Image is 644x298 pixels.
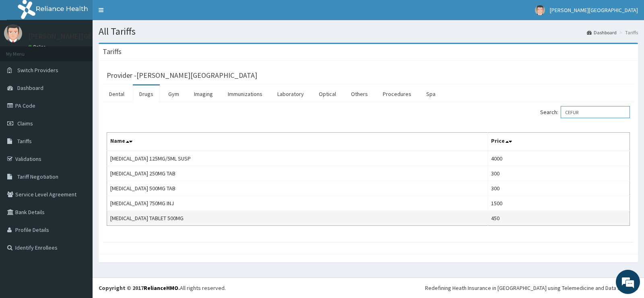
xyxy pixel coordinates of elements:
[28,33,147,40] p: [PERSON_NAME][GEOGRAPHIC_DATA]
[420,85,442,102] a: Spa
[28,44,47,50] a: Online
[17,138,32,145] span: Tariffs
[107,211,488,226] td: [MEDICAL_DATA] TABLET 500MG
[487,181,630,196] td: 300
[107,166,488,181] td: [MEDICAL_DATA] 250MG TAB
[561,106,630,118] input: Search:
[47,94,111,176] span: We're online!
[17,67,58,74] span: Switch Providers
[17,173,58,180] span: Tariff Negotiation
[487,151,630,166] td: 4000
[487,211,630,226] td: 450
[487,133,630,151] th: Price
[107,196,488,211] td: [MEDICAL_DATA] 750MG INJ
[617,29,638,36] li: Tariffs
[107,181,488,196] td: [MEDICAL_DATA] 500MG TAB
[144,284,178,292] a: RelianceHMO
[93,277,644,298] footer: All rights reserved.
[550,6,638,14] span: [PERSON_NAME][GEOGRAPHIC_DATA]
[17,84,43,92] span: Dashboard
[188,85,219,102] a: Imaging
[15,40,33,60] img: d_794563401_company_1708531726252_794563401
[103,85,131,102] a: Dental
[587,29,617,36] a: Dashboard
[425,284,638,292] div: Redefining Heath Insurance in [GEOGRAPHIC_DATA] using Telemedicine and Data Science!
[162,85,186,102] a: Gym
[487,166,630,181] td: 300
[312,85,343,102] a: Optical
[540,106,630,118] label: Search:
[487,196,630,211] td: 1500
[271,85,310,102] a: Laboratory
[376,85,418,102] a: Procedures
[132,4,151,23] div: Minimize live chat window
[221,85,269,102] a: Immunizations
[4,24,22,42] img: User Image
[107,72,257,79] h3: Provider - [PERSON_NAME][GEOGRAPHIC_DATA]
[17,120,33,127] span: Claims
[103,48,122,55] h3: Tariffs
[107,151,488,166] td: [MEDICAL_DATA] 125MG/5ML SUSP
[107,133,488,151] th: Name
[99,284,180,292] strong: Copyright © 2017 .
[99,26,638,37] h1: All Tariffs
[133,85,160,102] a: Drugs
[345,85,374,102] a: Others
[535,5,545,15] img: User Image
[4,206,153,234] textarea: Type your message and hit 'Enter'
[42,45,135,56] div: Chat with us now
